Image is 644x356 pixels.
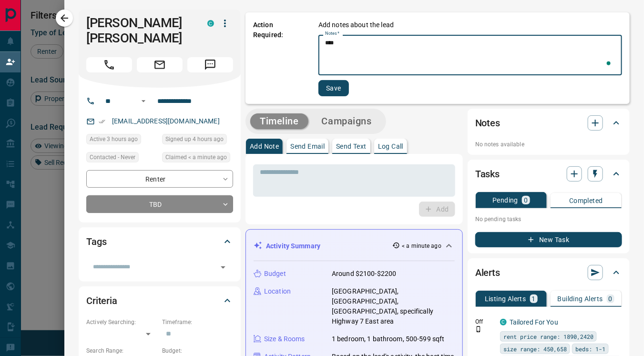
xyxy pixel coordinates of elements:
[250,113,308,129] button: Timeline
[86,234,106,249] h2: Tags
[475,212,622,226] p: No pending tasks
[86,170,233,188] div: Renter
[475,115,500,131] h2: Notes
[575,344,605,354] span: beds: 1-1
[86,230,233,253] div: Tags
[378,143,403,150] p: Log Call
[475,232,622,247] button: New Task
[162,134,233,147] div: Mon Sep 15 2025
[332,286,455,326] p: [GEOGRAPHIC_DATA], [GEOGRAPHIC_DATA], [GEOGRAPHIC_DATA], specifically Highway 7 East area
[187,57,233,72] span: Message
[266,241,320,251] p: Activity Summary
[86,195,233,213] div: TBD
[475,261,622,284] div: Alerts
[475,317,494,326] p: Off
[162,152,233,165] div: Mon Sep 15 2025
[325,31,339,37] label: Notes
[99,118,105,125] svg: Email Verified
[86,15,193,46] h1: [PERSON_NAME] [PERSON_NAME]
[90,134,138,144] span: Active 3 hours ago
[475,163,622,185] div: Tasks
[332,334,445,344] p: 1 bedroom, 1 bathroom, 500-599 sqft
[503,344,567,354] span: size range: 450,658
[500,319,507,325] div: condos.ca
[332,269,396,279] p: Around $2100-$2200
[312,113,381,129] button: Campaigns
[524,197,528,203] p: 0
[90,153,135,162] span: Contacted - Never
[475,166,500,182] h2: Tasks
[137,57,183,72] span: Email
[207,20,214,27] div: condos.ca
[503,332,593,341] span: rent price range: 1890,2420
[475,140,622,149] p: No notes available
[216,261,230,274] button: Open
[264,334,305,344] p: Size & Rooms
[112,117,220,125] a: [EMAIL_ADDRESS][DOMAIN_NAME]
[325,39,615,71] textarea: To enrich screen reader interactions, please activate Accessibility in Grammarly extension settings
[86,134,157,147] div: Mon Sep 15 2025
[318,20,394,30] p: Add notes about the lead
[250,143,279,150] p: Add Note
[86,318,157,326] p: Actively Searching:
[492,197,518,203] p: Pending
[86,57,132,72] span: Call
[86,293,117,308] h2: Criteria
[253,20,304,96] p: Action Required:
[485,295,526,302] p: Listing Alerts
[402,242,441,250] p: < a minute ago
[475,112,622,134] div: Notes
[609,295,613,302] p: 0
[475,326,482,333] svg: Push Notification Only
[336,143,367,150] p: Send Text
[86,346,157,355] p: Search Range:
[569,197,603,204] p: Completed
[86,289,233,312] div: Criteria
[290,143,325,150] p: Send Email
[165,153,227,162] span: Claimed < a minute ago
[162,318,233,326] p: Timeframe:
[264,269,286,279] p: Budget
[318,80,349,96] button: Save
[165,134,224,144] span: Signed up 4 hours ago
[558,295,603,302] p: Building Alerts
[162,346,233,355] p: Budget:
[254,237,455,255] div: Activity Summary< a minute ago
[264,286,291,296] p: Location
[138,95,149,107] button: Open
[510,318,558,326] a: Tailored For You
[532,295,536,302] p: 1
[475,265,500,280] h2: Alerts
